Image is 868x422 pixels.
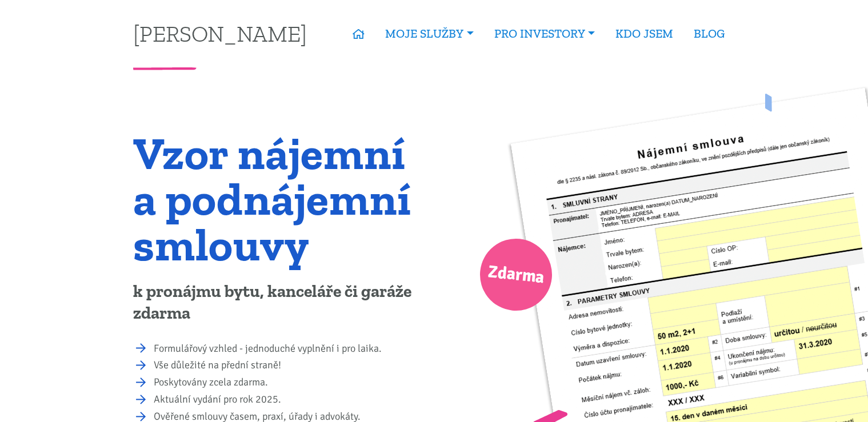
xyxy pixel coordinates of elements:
[154,375,426,391] li: Poskytovány zcela zdarma.
[605,21,683,47] a: KDO JSEM
[154,392,426,408] li: Aktuální vydání pro rok 2025.
[375,21,483,47] a: MOJE SLUŽBY
[484,21,605,47] a: PRO INVESTORY
[154,357,426,373] li: Vše důležité na přední straně!
[683,21,735,47] a: BLOG
[133,22,307,45] a: [PERSON_NAME]
[154,341,426,357] li: Formulářový vzhled - jednoduché vyplnění i pro laika.
[486,257,546,293] span: Zdarma
[133,281,426,324] p: k pronájmu bytu, kanceláře či garáže zdarma
[133,130,426,267] h1: Vzor nájemní a podnájemní smlouvy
